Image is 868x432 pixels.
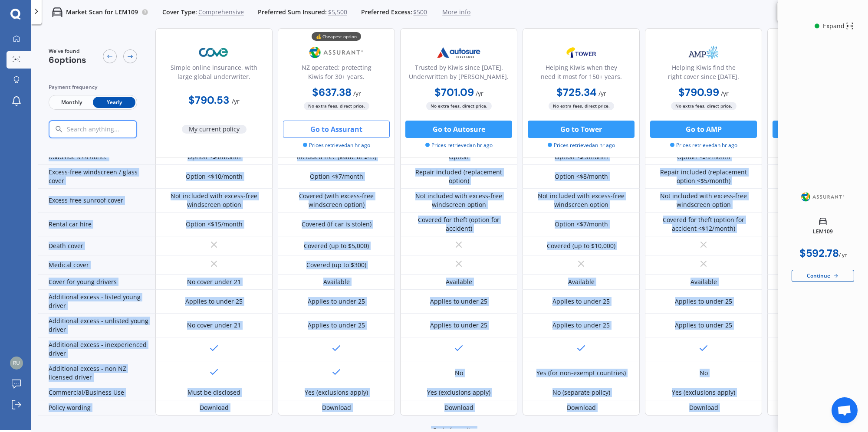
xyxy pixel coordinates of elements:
div: Excess-free windscreen / glass cover [38,165,155,189]
div: Rental car hire [38,213,155,236]
div: Available [446,278,472,286]
span: / yr [232,97,240,105]
span: Prices retrieved an hr ago [548,141,615,149]
span: 6 options [49,54,86,65]
span: Prices retrieved an hr ago [425,141,493,149]
b: $790.53 [188,93,229,107]
div: Option <$8/month [555,172,608,181]
span: Prices retrieved an hr ago [303,141,370,149]
div: Must be disclosed [187,388,240,397]
a: Download [322,403,351,412]
div: LEM109 [813,226,833,237]
div: $592.78 [799,247,839,259]
div: Death cover [38,236,155,255]
div: Covered (with excess-free windscreen option) [284,192,388,209]
div: Applies to under 25 [185,297,243,306]
span: No extra fees, direct price. [426,102,492,110]
span: $5,500 [328,8,347,16]
span: Yearly [93,97,135,108]
div: Not included with excess-free windscreen option [162,192,266,209]
div: Applies to under 25 [552,321,610,330]
button: Go to Tower [528,121,635,138]
div: Expand [822,22,846,30]
div: 💰 Cheapest option [312,32,361,41]
div: Covered (if car is stolen) [302,220,372,229]
div: Option <$15/month [186,220,243,229]
div: Helping Kiwis when they need it most for 150+ years. [530,63,632,85]
div: Covered (up to $10,000) [547,242,615,250]
div: Medical cover [38,255,155,275]
b: $701.09 [434,85,474,99]
div: NZ operated; protecting Kiwis for 30+ years. [285,63,388,85]
div: Available [568,278,595,286]
div: Covered for theft (option for accident <$12/month) [651,216,756,233]
img: Assurant.png [800,188,846,206]
span: / yr [476,89,483,98]
input: Search anything... [66,125,155,133]
img: Assurant.png [308,42,365,63]
div: Policy wording [38,400,155,416]
span: Cover Type: [162,8,197,16]
div: No [455,369,463,377]
span: / yr [598,89,606,98]
div: Excess-free sunroof cover [38,189,155,213]
div: Additional excess - inexperienced driver [38,337,155,361]
span: Comprehensive [198,8,244,16]
div: No cover under 21 [187,321,241,330]
div: Covered (up to $300) [306,261,366,269]
div: Repair included (replacement option) [407,168,511,185]
div: No cover under 21 [187,278,241,286]
div: / yr [839,247,847,259]
div: Applies to under 25 [675,321,732,330]
div: Applies to under 25 [308,321,365,330]
div: Yes (exclusions apply) [305,388,368,397]
span: No extra fees, direct price. [671,102,736,110]
img: Cove.webp [185,42,243,63]
div: Yes (exclusions apply) [427,388,490,397]
img: car.f15378c7a67c060ca3f3.svg [813,218,833,225]
div: Option <$7/month [555,220,608,229]
div: Applies to under 25 [552,297,610,306]
div: Repair included (replacement option <$5/month) [651,168,756,185]
div: Option <$10/month [186,172,243,181]
p: Market Scan for LEM109 [66,8,138,16]
button: Go to Assurant [283,121,390,138]
div: Covered for theft (option for accident) [407,216,511,233]
div: Payment frequency [49,83,137,92]
span: Monthly [50,97,93,108]
img: 075e68c65372dd7f12669ca265d3e6a3 [10,357,23,370]
img: AMP.webp [675,42,732,63]
span: $500 [413,8,427,16]
span: My current policy [182,125,247,134]
img: Autosure.webp [430,42,487,63]
div: Applies to under 25 [430,321,487,330]
button: Go to Autosure [405,121,512,138]
div: Yes (exclusions apply) [672,388,735,397]
div: Applies to under 25 [430,297,487,306]
button: Go to AMP [650,121,757,138]
a: Download [200,403,229,412]
div: Not included with excess-free windscreen option [529,192,633,209]
div: Option <$7/month [310,172,363,181]
div: Additional excess - listed young driver [38,290,155,314]
div: Applies to under 25 [675,297,732,306]
div: Applies to under 25 [308,297,365,306]
div: Additional excess - non NZ licensed driver [38,361,155,385]
div: Not included with excess-free windscreen option [407,192,511,209]
span: We've found [49,47,86,55]
span: Preferred Excess: [361,8,412,16]
a: Download [444,403,473,412]
div: Available [323,278,350,286]
b: $790.99 [678,85,719,99]
span: More info [442,8,470,16]
span: Preferred Sum Insured: [258,8,327,16]
b: $725.34 [556,85,597,99]
span: Prices retrieved an hr ago [670,141,737,149]
div: Yes (for non-exempt countries) [536,369,626,377]
div: No (separate policy) [552,388,610,397]
div: Cover for young drivers [38,275,155,290]
img: Tower.webp [552,42,610,63]
div: Helping Kiwis find the right cover since [DATE]. [652,63,755,85]
div: Not included with excess-free windscreen option [651,192,756,209]
div: No [700,369,708,377]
